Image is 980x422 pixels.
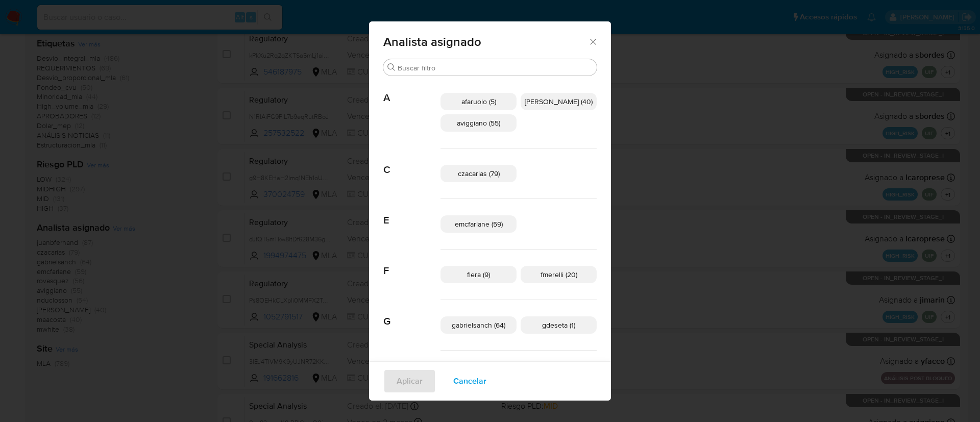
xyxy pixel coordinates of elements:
span: Analista asignado [383,36,588,48]
span: afaruolo (5) [461,96,496,107]
span: czacarias (79) [458,168,500,179]
button: Cerrar [588,37,597,46]
div: czacarias (79) [440,165,517,182]
div: afaruolo (5) [440,93,517,110]
div: aviggiano (55) [440,114,517,132]
div: gabrielsanch (64) [440,316,517,334]
button: Buscar [387,63,396,71]
span: [PERSON_NAME] (40) [525,96,593,107]
div: emcfarlane (59) [440,215,517,233]
span: Cancelar [453,370,486,392]
span: gabrielsanch (64) [452,320,505,330]
span: F [383,250,440,277]
button: Cancelar [440,369,500,393]
span: aviggiano (55) [457,118,500,128]
span: G [383,300,440,328]
span: C [383,148,440,176]
div: [PERSON_NAME] (40) [521,93,597,110]
input: Buscar filtro [398,63,593,72]
span: gdeseta (1) [542,320,575,330]
div: flera (9) [440,266,517,283]
div: fmerelli (20) [521,266,597,283]
div: gdeseta (1) [521,316,597,334]
span: fmerelli (20) [541,269,577,280]
span: flera (9) [467,269,490,280]
span: A [383,77,440,104]
span: emcfarlane (59) [455,219,503,229]
span: E [383,199,440,227]
span: J [383,351,440,378]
